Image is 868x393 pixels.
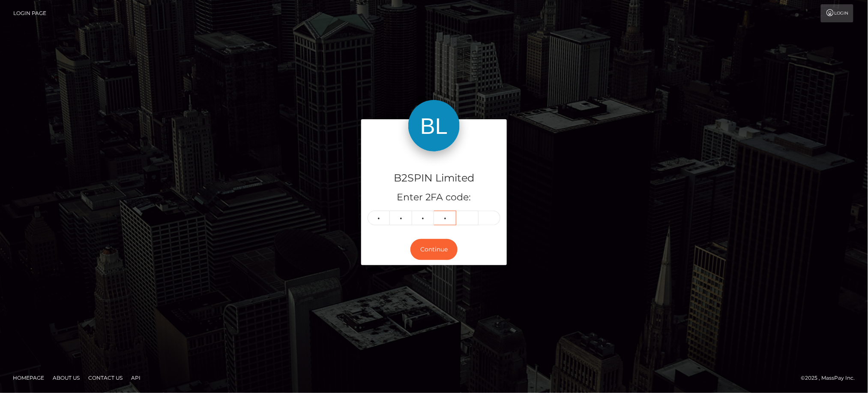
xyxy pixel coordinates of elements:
h5: Enter 2FA code: [368,191,500,204]
a: About Us [49,371,83,384]
a: Login [821,4,853,22]
a: API [128,371,144,384]
div: © 2025 , MassPay Inc. [801,373,862,383]
a: Contact Us [85,371,126,384]
img: B2SPIN Limited [408,100,460,151]
a: Homepage [9,371,48,384]
h4: B2SPIN Limited [368,171,500,186]
button: Continue [410,239,458,260]
a: Login Page [13,4,46,22]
